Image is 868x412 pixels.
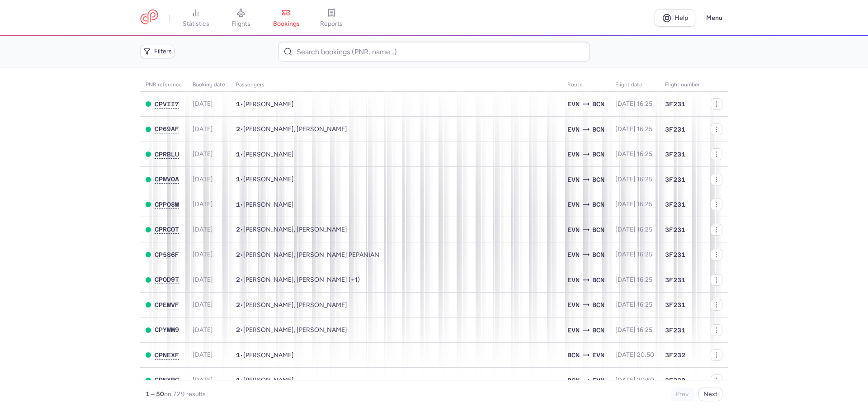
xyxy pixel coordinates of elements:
[567,375,580,385] span: BCN
[665,175,685,184] span: 3F231
[155,100,179,108] button: CPVII7
[193,175,213,183] span: [DATE]
[236,226,347,233] span: •
[243,226,347,233] span: Maria USHAKOVA, Natalia ROSTOVSKAIA
[592,124,604,134] span: BCN
[671,388,695,401] button: Prev.
[236,376,240,384] span: 1
[140,78,187,92] th: PNR reference
[236,276,240,283] span: 2
[236,326,240,333] span: 2
[615,150,652,158] span: [DATE] 16:25
[243,326,347,334] span: Andrei GREBNEV, Natalia GREBNEVA
[665,99,685,109] span: 3F231
[243,125,347,133] span: Artem IVANOV, Daria IVANOVA
[155,351,179,359] span: CPNEXF
[193,200,213,208] span: [DATE]
[193,301,213,308] span: [DATE]
[231,78,562,92] th: Passengers
[155,226,179,233] button: CPRCOT
[155,201,179,208] button: CPPO8W
[278,42,590,62] input: Search bookings (PNR, name...)
[615,226,652,233] span: [DATE] 16:25
[615,301,652,308] span: [DATE] 16:25
[236,175,240,183] span: 1
[701,9,728,27] button: Menu
[567,325,580,335] span: EVN
[236,151,294,158] span: •
[665,376,685,385] span: 3F232
[660,78,705,92] th: Flight number
[236,351,240,359] span: 1
[155,175,179,183] span: CPWVOA
[155,351,179,359] button: CPNEXF
[155,151,179,158] button: CPRBLU
[615,200,652,208] span: [DATE] 16:25
[243,301,347,309] span: Iuliia ZANOZINA, Alyona PEREZZNOZINA
[236,151,240,158] span: 1
[155,301,179,309] button: CPEWVF
[193,150,213,158] span: [DATE]
[615,100,652,108] span: [DATE] 16:25
[615,276,652,284] span: [DATE] 16:25
[236,125,347,133] span: •
[655,9,695,27] a: Help
[592,175,604,185] span: BCN
[615,376,654,384] span: [DATE] 20:50
[615,326,652,334] span: [DATE] 16:25
[193,251,213,258] span: [DATE]
[193,125,213,133] span: [DATE]
[273,20,300,28] span: bookings
[236,251,240,258] span: 2
[193,100,213,108] span: [DATE]
[187,78,231,92] th: Booking date
[615,125,652,133] span: [DATE] 16:25
[193,226,213,233] span: [DATE]
[592,99,604,109] span: BCN
[567,250,580,260] span: EVN
[592,300,604,310] span: BCN
[183,20,209,28] span: statistics
[562,78,610,92] th: Route
[155,201,179,208] span: CPPO8W
[236,301,347,309] span: •
[592,250,604,260] span: BCN
[155,276,179,284] button: CPOD9T
[615,251,652,258] span: [DATE] 16:25
[665,225,685,234] span: 3F231
[164,390,206,398] span: on 729 results
[236,100,294,108] span: •
[567,199,580,209] span: EVN
[320,20,343,28] span: reports
[675,14,688,21] span: Help
[155,326,179,334] button: CPYWM9
[243,351,294,359] span: Garik OGANISIAN
[140,45,175,58] button: Filters
[155,276,179,283] span: CPOD9T
[665,150,685,159] span: 3F231
[592,199,604,209] span: BCN
[567,175,580,185] span: EVN
[592,149,604,159] span: BCN
[155,251,179,258] span: CP5S6F
[665,250,685,259] span: 3F231
[236,351,294,359] span: •
[155,376,179,384] button: CPNXRC
[155,301,179,308] span: CPEWVF
[243,251,379,259] span: Aleksan ATULIAN, Serzhik PEPANIAN
[231,20,250,28] span: flights
[218,8,264,28] a: flights
[309,8,354,28] a: reports
[146,390,164,398] strong: 1 – 50
[236,326,347,334] span: •
[155,251,179,259] button: CP5S6F
[155,100,179,108] span: CPVII7
[236,125,240,133] span: 2
[243,151,294,158] span: Bogdan SHAKAYA
[592,275,604,285] span: BCN
[155,125,179,133] button: CP69AF
[236,175,294,183] span: •
[698,388,722,401] button: Next
[236,276,360,284] span: •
